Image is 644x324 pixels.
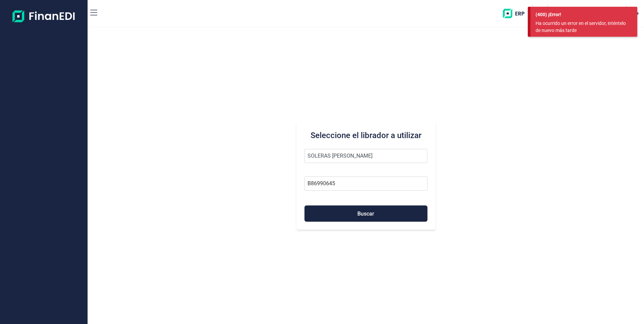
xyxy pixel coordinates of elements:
[304,130,427,141] h3: Seleccione el librador a utilizar
[304,205,427,222] button: Buscar
[304,176,427,191] input: Busque por NIF
[357,211,374,216] span: Buscar
[536,11,632,18] div: (400) ¡Error!
[304,149,427,163] input: Seleccione la razón social
[536,20,627,34] div: Ha ocurrido un error en el servidor, inténtelo de nuevo más tarde
[503,9,529,18] img: erp
[12,5,75,27] img: Logo de aplicación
